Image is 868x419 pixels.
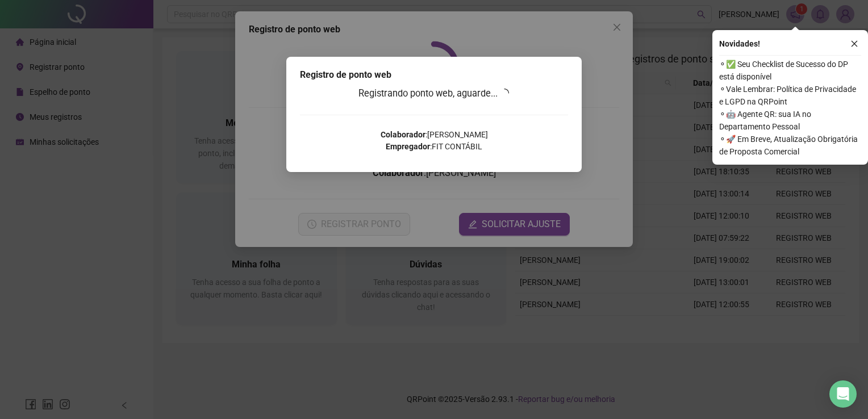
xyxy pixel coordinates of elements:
[719,83,861,108] span: ⚬ Vale Lembrar: Política de Privacidade e LGPD na QRPoint
[719,37,760,50] span: Novidades !
[300,129,568,153] p: : [PERSON_NAME] : FIT CONTÁBIL
[719,108,861,133] span: ⚬ 🤖 Agente QR: sua IA no Departamento Pessoal
[850,40,858,48] span: close
[300,68,568,82] div: Registro de ponto web
[300,86,568,101] h3: Registrando ponto web, aguarde...
[381,130,425,139] strong: Colaborador
[719,133,861,158] span: ⚬ 🚀 Em Breve, Atualização Obrigatória de Proposta Comercial
[386,142,430,151] strong: Empregador
[829,380,857,408] div: Open Intercom Messenger
[500,88,510,98] span: loading
[719,58,861,83] span: ⚬ ✅ Seu Checklist de Sucesso do DP está disponível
